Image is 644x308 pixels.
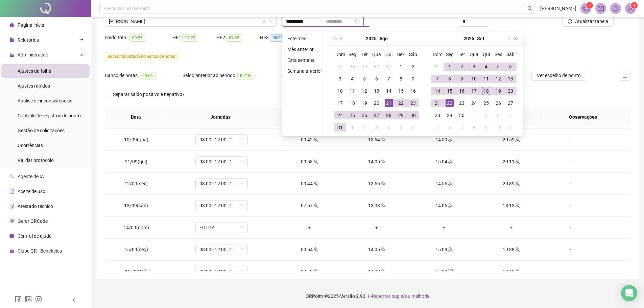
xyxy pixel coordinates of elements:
[531,70,586,81] button: Ver espelho de ponto
[348,123,356,132] div: 1
[470,99,478,107] div: 24
[373,123,381,132] div: 3
[506,111,515,119] div: 4
[334,85,346,97] td: 2025-08-10
[527,6,532,11] span: search
[383,48,395,61] th: Qui
[409,111,417,119] div: 30
[494,111,502,119] div: 3
[18,68,51,74] span: Ajustes da folha
[431,109,444,121] td: 2025-09-28
[447,137,453,142] span: team
[360,99,368,107] div: 19
[504,109,517,121] td: 2025-10-04
[18,113,81,118] span: Controle de registros de ponto
[433,99,442,107] div: 21
[575,18,608,25] span: Atualizar tabela
[633,3,636,8] span: 1
[589,3,591,8] span: 1
[433,111,442,119] div: 28
[482,111,490,119] div: 2
[358,73,371,85] td: 2025-08-05
[480,97,492,109] td: 2025-09-25
[9,23,14,27] span: home
[270,34,286,42] span: 00:00
[482,99,490,107] div: 25
[371,109,383,121] td: 2025-08-27
[631,2,638,9] sup: Atualize o seu contato no menu Meus Dados
[409,63,417,71] div: 2
[385,63,393,71] div: 31
[269,19,273,23] span: down
[550,180,590,187] div: -
[18,248,62,254] span: Clube QR - Beneficios
[383,121,395,134] td: 2025-09-04
[371,97,383,109] td: 2025-08-20
[456,109,468,121] td: 2025-09-30
[105,72,183,79] div: Banco de horas:
[336,111,344,119] div: 24
[492,97,504,109] td: 2025-09-26
[395,48,407,61] th: Sex
[447,181,453,186] span: team
[18,98,72,103] span: Análise de inconsistências
[285,45,325,53] li: Mês anterior
[431,48,444,61] th: Dom
[285,56,325,64] li: Esta semana
[397,63,405,71] div: 1
[504,61,517,73] td: 2025-09-06
[346,109,358,121] td: 2025-08-25
[456,121,468,134] td: 2025-10-07
[468,73,480,85] td: 2025-09-10
[483,180,540,187] div: 20:39
[129,34,145,42] span: 09:36
[444,73,456,85] td: 2025-09-08
[110,91,187,98] span: Separar saldo positivo e negativo?
[334,121,346,134] td: 2025-08-31
[446,63,454,71] div: 1
[395,85,407,97] td: 2025-08-15
[385,99,393,107] div: 21
[373,63,381,71] div: 30
[346,61,358,73] td: 2025-07-28
[383,61,395,73] td: 2025-07-31
[515,181,520,186] span: team
[468,109,480,121] td: 2025-10-01
[504,85,517,97] td: 2025-09-20
[18,233,52,239] span: Central de ajuda
[613,5,619,11] span: bell
[281,72,347,79] div: Lançamentos:
[446,75,454,83] div: 8
[444,121,456,134] td: 2025-10-06
[346,97,358,109] td: 2025-08-18
[109,16,272,26] span: BEATRIZ LIMA DA SILVA
[349,136,405,143] div: 13:54
[470,63,478,71] div: 3
[494,87,502,95] div: 19
[515,159,520,164] span: team
[492,85,504,97] td: 2025-09-19
[397,75,405,83] div: 8
[9,52,14,57] span: lock
[108,54,115,59] span: HE 1
[397,111,405,119] div: 29
[397,99,405,107] div: 22
[199,135,244,145] span: 08:00 - 12:00 | 13:00 - 16:20
[416,136,472,143] div: 14:50
[395,121,407,134] td: 2025-09-05
[444,85,456,97] td: 2025-09-15
[274,108,341,126] th: Entrada 1
[383,73,395,85] td: 2025-08-07
[409,123,417,132] div: 6
[468,48,480,61] th: Qua
[349,180,405,187] div: 13:56
[512,32,520,45] button: super-next-year
[515,137,520,142] span: team
[506,99,515,107] div: 27
[433,63,442,71] div: 31
[313,137,318,142] span: team
[383,109,395,121] td: 2025-08-28
[480,85,492,97] td: 2025-09-18
[371,48,383,61] th: Qua
[9,248,14,253] span: gift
